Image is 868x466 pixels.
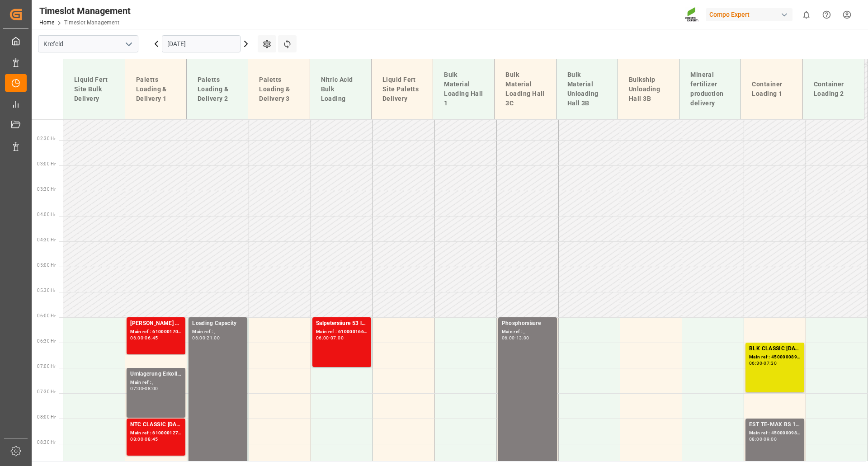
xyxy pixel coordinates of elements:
[130,379,182,386] div: Main ref : ,
[37,389,56,394] span: 07:30 Hr
[145,386,158,391] div: 08:00
[37,440,56,445] span: 08:30 Hr
[39,4,131,18] div: Timeslot Management
[749,429,801,437] div: Main ref : 4500000982, 2000001027
[130,429,182,437] div: Main ref : 6100001276, 2000000929
[192,336,205,340] div: 06:00
[796,5,816,25] button: show 0 new notifications
[762,361,764,365] div: -
[143,386,145,391] div: -
[130,420,182,429] div: NTC CLASSIC [DATE]+3+TE 600kg BB
[205,336,207,340] div: -
[37,161,56,166] span: 03:00 Hr
[625,71,672,107] div: Bulkship Unloading Hall 3B
[816,5,837,25] button: Help Center
[37,288,56,293] span: 05:30 Hr
[145,437,158,441] div: 08:45
[502,336,515,340] div: 06:00
[37,414,56,419] span: 08:00 Hr
[192,319,244,328] div: Loading Capacity
[706,8,793,21] div: Compo Expert
[685,7,699,23] img: Screenshot%202023-09-29%20at%2010.02.21.png_1712312052.png
[502,328,553,336] div: Main ref : ,
[207,336,220,340] div: 21:00
[749,344,801,353] div: BLK CLASSIC [DATE] 25kg (x42) INT
[130,386,143,391] div: 07:00
[379,71,425,107] div: Liquid Fert Site Paletts Delivery
[316,336,329,340] div: 06:00
[810,76,857,102] div: Container Loading 2
[330,336,344,340] div: 07:00
[130,370,182,379] div: Umlagerung Erkollfill
[37,263,56,268] span: 05:00 Hr
[132,71,179,107] div: Paletts Loading & Delivery 1
[748,76,795,102] div: Container Loading 1
[194,71,241,107] div: Paletts Loading & Delivery 2
[329,336,330,340] div: -
[143,437,145,441] div: -
[255,71,302,107] div: Paletts Loading & Delivery 3
[514,336,516,340] div: -
[130,437,143,441] div: 08:00
[37,187,56,192] span: 03:30 Hr
[122,37,135,51] button: open menu
[130,319,182,328] div: [PERSON_NAME] 8-8-6 20L (x48) DE,ENTPL N 12-4-6 25kg (x40) D,A,CHBT FAIR 25-5-8 35%UH 3M 25kg (x4...
[749,437,762,441] div: 08:00
[502,319,553,328] div: Phosphorsäure
[37,237,56,242] span: 04:30 Hr
[316,319,368,328] div: Salpetersäure 53 lose
[317,71,364,107] div: Nitric Acid Bulk Loading
[39,19,54,26] a: Home
[316,328,368,336] div: Main ref : 6100001661, 2000001409
[762,437,764,441] div: -
[130,328,182,336] div: Main ref : 6100001703, 2000001232 2000000656;2000001232
[145,336,158,340] div: 06:45
[37,313,56,318] span: 06:00 Hr
[192,328,244,336] div: Main ref : ,
[764,437,777,441] div: 09:00
[440,66,487,112] div: Bulk Material Loading Hall 1
[37,136,56,141] span: 02:30 Hr
[38,35,138,52] input: Type to search/select
[749,353,801,361] div: Main ref : 4500000899, 2000000815
[37,212,56,217] span: 04:00 Hr
[516,336,529,340] div: 13:00
[37,339,56,344] span: 06:30 Hr
[130,336,143,340] div: 06:00
[502,66,548,112] div: Bulk Material Loading Hall 3C
[71,71,118,107] div: Liquid Fert Site Bulk Delivery
[764,361,777,365] div: 07:30
[749,361,762,365] div: 06:30
[143,336,145,340] div: -
[706,6,796,23] button: Compo Expert
[749,420,801,429] div: EST TE-MAX BS 11-48 20kg (x56) INT
[37,364,56,369] span: 07:00 Hr
[564,66,610,112] div: Bulk Material Unloading Hall 3B
[687,66,733,112] div: Mineral fertilizer production delivery
[162,35,241,52] input: DD.MM.YYYY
